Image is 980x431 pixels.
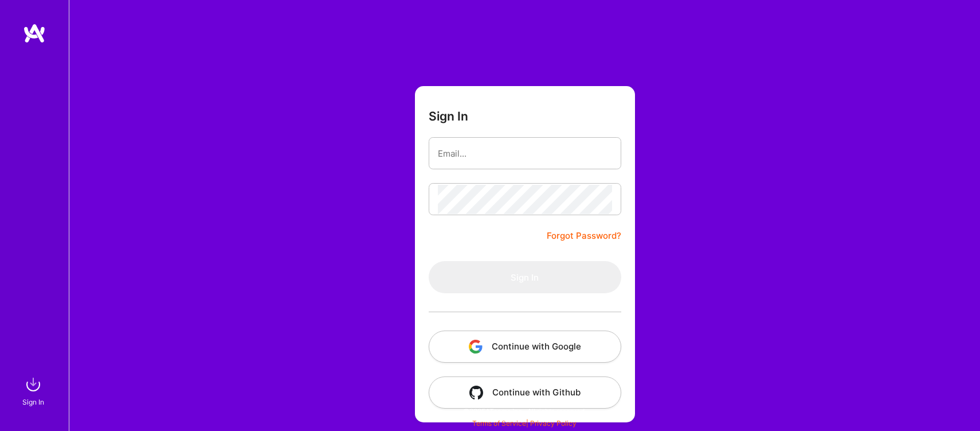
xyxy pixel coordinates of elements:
img: sign in [22,373,45,396]
a: Terms of Service [472,419,526,428]
img: icon [469,340,483,354]
a: sign inSign In [24,373,45,408]
div: © 2025 ATeams Inc., All rights reserved. [69,397,980,425]
a: Privacy Policy [530,419,577,428]
span: | [472,419,577,428]
button: Sign In [429,261,621,293]
button: Continue with Github [429,376,621,409]
a: Forgot Password? [547,229,621,243]
img: icon [469,386,483,399]
img: logo [23,23,46,44]
h3: Sign In [429,109,468,123]
button: Continue with Google [429,331,621,363]
input: Email... [438,139,612,168]
div: Sign In [22,396,44,408]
